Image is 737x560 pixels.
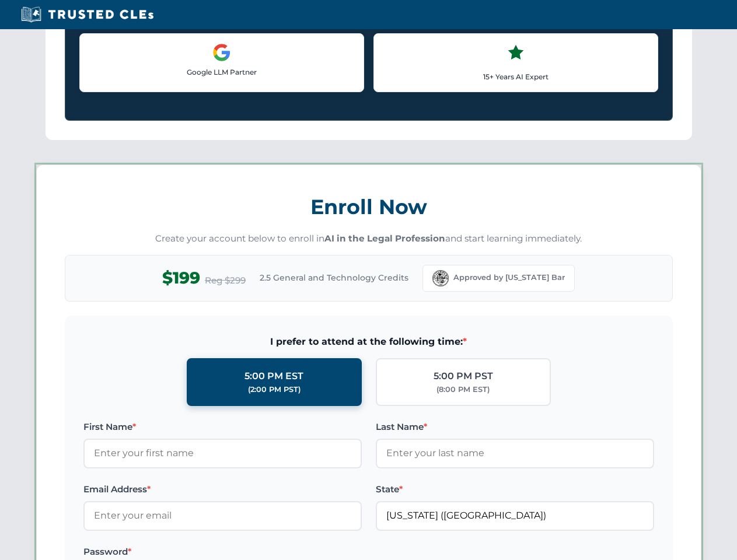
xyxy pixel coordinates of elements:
div: (2:00 PM PST) [248,384,301,395]
p: 15+ Years AI Expert [383,71,648,82]
div: 5:00 PM PST [434,369,493,384]
span: Reg $299 [205,274,246,288]
label: Email Address [83,482,362,496]
div: 5:00 PM EST [244,369,303,384]
div: (8:00 PM EST) [436,384,490,395]
label: First Name [83,420,362,434]
p: Create your account below to enroll in and start learning immediately. [65,232,673,246]
strong: AI in the Legal Profession [324,233,445,244]
h3: Enroll Now [65,188,673,225]
input: Enter your email [83,501,362,530]
label: Password [83,545,362,559]
label: Last Name [376,420,654,434]
span: 2.5 General and Technology Credits [260,271,408,284]
img: Google [212,43,231,62]
input: Enter your first name [83,439,362,468]
p: Google LLM Partner [89,66,354,78]
span: $199 [162,265,200,291]
span: Approved by [US_STATE] Bar [453,272,565,283]
img: Florida Bar [432,270,449,286]
input: Florida (FL) [376,501,654,530]
label: State [376,482,654,496]
span: I prefer to attend at the following time: [83,334,654,349]
input: Enter your last name [376,439,654,468]
img: Trusted CLEs [18,6,157,23]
